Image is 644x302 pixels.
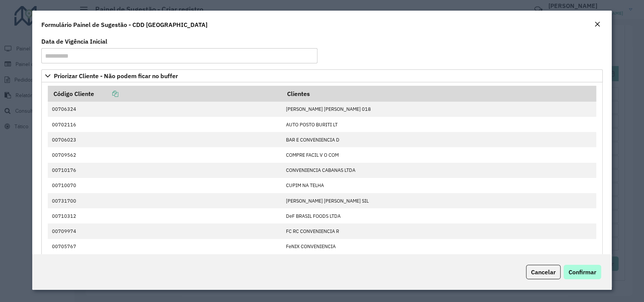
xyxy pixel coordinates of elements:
td: BAR E CONVENIENCIA D [282,132,596,147]
td: [PERSON_NAME] [PERSON_NAME] [282,254,596,269]
td: 00710176 [48,163,282,178]
a: Copiar [94,90,118,98]
td: DeF BRASIL FOODS LTDA [282,208,596,223]
button: Confirmar [564,265,601,279]
em: Fechar [594,21,600,27]
td: 00710312 [48,208,282,223]
th: Clientes [282,86,596,102]
td: 00731700 [48,193,282,208]
td: CUPIM NA TELHA [282,178,596,193]
td: FC RC CONVENIENCIA R [282,223,596,239]
span: Cancelar [531,268,556,276]
h4: Formulário Painel de Sugestão - CDD [GEOGRAPHIC_DATA] [41,20,207,29]
td: 00709562 [48,147,282,162]
a: Priorizar Cliente - Não podem ficar no buffer [41,69,603,82]
td: 00710070 [48,178,282,193]
td: 00706023 [48,132,282,147]
td: 00706324 [48,102,282,117]
button: Cancelar [526,265,561,279]
span: Priorizar Cliente - Não podem ficar no buffer [54,73,178,79]
label: Data de Vigência Inicial [41,37,107,46]
td: [PERSON_NAME] [PERSON_NAME] SIL [282,193,596,208]
td: 00709974 [48,223,282,239]
th: Código Cliente [48,86,282,102]
td: FeNIX CONVENIENCIA [282,239,596,254]
td: 00702116 [48,117,282,132]
td: CONVENIENCIA CABANAS LTDA [282,163,596,178]
td: [PERSON_NAME] [PERSON_NAME] 018 [282,102,596,117]
td: 00704703 [48,254,282,269]
span: Confirmar [569,268,596,276]
td: 00705767 [48,239,282,254]
td: COMPRE FACIL V O COM [282,147,596,162]
td: AUTO POSTO BURITI LT [282,117,596,132]
button: Close [592,20,603,30]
